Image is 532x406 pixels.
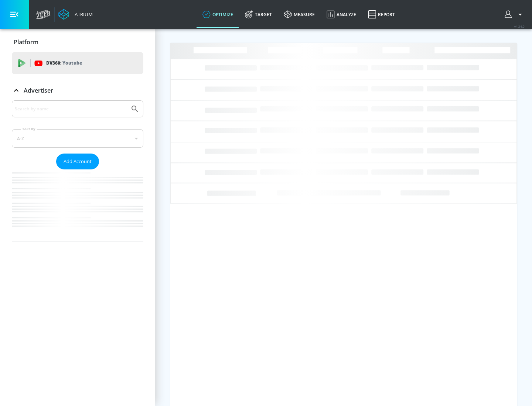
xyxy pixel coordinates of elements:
div: Advertiser [12,100,143,241]
p: Youtube [62,59,82,67]
input: Search by name [15,104,127,114]
label: Sort By [21,127,37,131]
span: v 4.24.0 [514,24,525,28]
p: DV360: [46,59,82,67]
div: DV360: Youtube [12,52,143,74]
a: Analyze [321,1,362,28]
div: A-Z [12,129,143,148]
nav: list of Advertiser [12,169,143,241]
button: Add Account [56,154,99,169]
a: Target [239,1,278,28]
p: Advertiser [24,86,53,94]
a: optimize [197,1,239,28]
div: Platform [12,32,143,52]
div: Advertiser [12,80,143,101]
a: Report [362,1,401,28]
a: Atrium [58,9,93,20]
p: Platform [14,38,38,46]
a: measure [278,1,321,28]
span: Add Account [64,157,92,166]
div: Atrium [72,11,93,18]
